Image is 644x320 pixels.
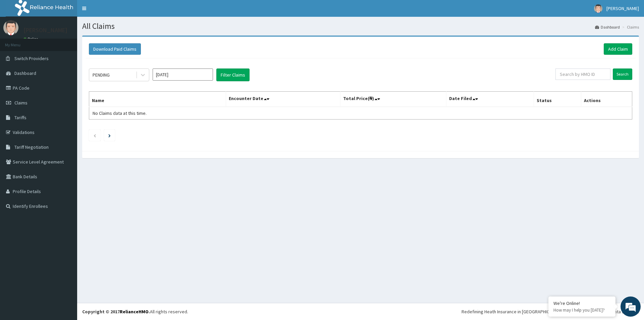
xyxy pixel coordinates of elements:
[14,70,36,76] span: Dashboard
[153,68,213,81] input: Select Month and Year
[613,68,632,80] input: Search
[462,308,639,315] div: Redefining Heath Insurance in [GEOGRAPHIC_DATA] using Telemedicine and Data Science!
[595,24,620,30] a: Dashboard
[89,92,226,107] th: Name
[594,4,602,13] img: User Image
[555,68,610,80] input: Search by HMO ID
[14,55,49,61] span: Switch Providers
[553,300,610,306] div: We're Online!
[621,24,639,30] li: Claims
[553,307,610,313] p: How may I help you today?
[82,22,639,31] h1: All Claims
[534,92,581,107] th: Status
[216,68,250,81] button: Filter Claims
[14,144,49,150] span: Tariff Negotiation
[23,37,40,41] a: Online
[446,92,534,107] th: Date Filed
[14,100,28,106] span: Claims
[89,43,141,55] button: Download Paid Claims
[93,132,96,138] a: Previous page
[606,5,639,11] span: [PERSON_NAME]
[120,309,149,315] a: RelianceHMO
[82,309,150,315] strong: Copyright © 2017 .
[108,132,111,138] a: Next page
[93,110,147,116] span: No Claims data at this time.
[14,115,26,121] span: Tariffs
[226,92,340,107] th: Encounter Date
[3,20,18,35] img: User Image
[340,92,446,107] th: Total Price(₦)
[581,92,632,107] th: Actions
[93,72,110,78] div: PENDING
[604,43,632,55] a: Add Claim
[23,27,67,33] p: [PERSON_NAME]
[77,303,644,320] footer: All rights reserved.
